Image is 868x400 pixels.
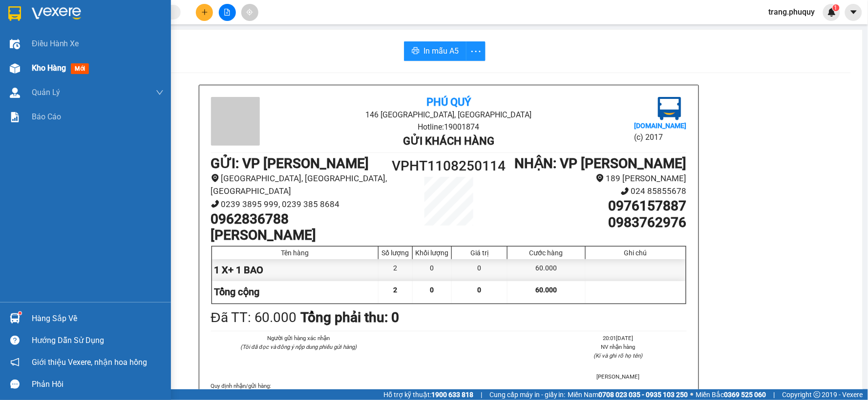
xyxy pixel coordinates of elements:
span: 60.000 [535,286,557,294]
img: icon-new-feature [827,8,836,17]
span: Miền Bắc [696,389,766,400]
i: (Kí và ghi rõ họ tên) [594,352,643,359]
li: Hotline: 19001874 [54,36,222,48]
span: more [466,45,485,57]
span: environment [596,174,604,182]
span: 2 [394,286,398,294]
div: Phản hồi [32,377,164,392]
sup: 1 [19,312,21,315]
span: ⚪️ [691,393,694,397]
span: trang.phuquy [761,6,823,18]
span: | [481,389,482,400]
li: NV nhận hàng [550,343,686,351]
div: Khối lượng [415,249,449,257]
span: plus [201,9,208,16]
span: | [774,389,775,400]
li: 20:01[DATE] [550,334,686,343]
div: Đã TT : 60.000 [211,307,297,328]
span: Kho hàng [32,63,66,73]
sup: 1 [833,4,840,11]
span: Điều hành xe [32,38,79,50]
li: Hotline: 19001874 [290,121,607,133]
h1: VPHT1108250114 [389,155,508,177]
b: GỬI : VP [PERSON_NAME] [12,71,106,119]
img: solution-icon [10,112,20,122]
h1: 0983762976 [508,214,686,231]
span: Miền Nam [568,389,688,400]
div: 1 X+ 1 BAO [212,259,379,281]
li: 146 [GEOGRAPHIC_DATA], [GEOGRAPHIC_DATA] [290,109,607,121]
span: question-circle [10,336,20,345]
div: 0 [413,259,452,281]
span: Hỗ trợ kỹ thuật: [383,389,473,400]
li: Người gửi hàng xác nhận [231,334,367,343]
span: phone [211,200,219,208]
div: Hướng dẫn sử dụng [32,333,164,348]
strong: 1900 633 818 [431,391,473,399]
h1: 0962836788 [211,211,389,228]
div: Ghi chú [588,249,683,257]
span: Quản Lý [32,86,60,98]
span: printer [412,47,420,56]
span: copyright [814,391,821,398]
div: Tên hàng [214,249,376,257]
span: 1 [834,4,838,11]
span: phone [621,187,629,195]
b: Gửi khách hàng [403,135,494,147]
li: 146 [GEOGRAPHIC_DATA], [GEOGRAPHIC_DATA] [54,24,222,36]
div: 60.000 [508,259,585,281]
button: more [466,41,486,61]
span: 0 [430,286,434,294]
span: Báo cáo [32,111,61,123]
i: (Tôi đã đọc và đồng ý nộp dung phiếu gửi hàng) [240,343,357,350]
div: Quy định nhận/gửi hàng : [211,381,687,390]
span: down [156,89,164,96]
span: Tổng cộng [214,286,260,298]
img: warehouse-icon [10,313,20,324]
button: caret-down [845,4,862,21]
img: warehouse-icon [10,88,20,98]
strong: 0369 525 060 [724,391,766,399]
button: printerIn mẫu A5 [404,41,466,61]
span: mới [71,63,89,74]
span: aim [246,9,253,16]
span: Cung cấp máy in - giấy in: [489,389,566,400]
b: Phú Quý [426,96,471,108]
div: Số lượng [381,249,410,257]
div: Cước hàng [510,249,582,257]
span: notification [10,358,20,367]
button: aim [241,4,258,21]
div: Hàng sắp về [32,311,164,326]
li: 024 85855678 [508,185,686,198]
b: Tổng phải thu: 0 [301,309,400,325]
span: In mẫu A5 [423,45,459,57]
span: message [10,380,20,389]
div: 2 [379,259,413,281]
li: 0239 3895 999, 0239 385 8684 [211,198,389,211]
img: logo-vxr [8,6,21,21]
img: logo.jpg [658,97,681,120]
b: NHẬN : VP [PERSON_NAME] [515,155,687,171]
li: [PERSON_NAME] [550,372,686,381]
span: 0 [478,286,482,294]
img: warehouse-icon [10,39,20,49]
h1: 0976157887 [508,198,686,214]
h1: VPHT1108250114 [106,71,169,92]
button: file-add [219,4,236,21]
span: Giới thiệu Vexere, nhận hoa hồng [32,356,147,368]
li: (c) 2017 [634,131,686,143]
li: 189 [PERSON_NAME] [508,172,686,185]
h1: [PERSON_NAME] [211,227,389,244]
button: plus [196,4,213,21]
span: environment [211,174,219,182]
div: 0 [452,259,508,281]
li: [GEOGRAPHIC_DATA], [GEOGRAPHIC_DATA], [GEOGRAPHIC_DATA] [211,172,389,198]
div: Giá trị [454,249,505,257]
b: GỬI : VP [PERSON_NAME] [211,155,369,171]
b: Gửi khách hàng [92,50,183,62]
span: file-add [224,9,231,16]
img: warehouse-icon [10,63,20,74]
strong: 0708 023 035 - 0935 103 250 [599,391,688,399]
b: [DOMAIN_NAME] [634,122,686,130]
span: caret-down [849,8,858,17]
